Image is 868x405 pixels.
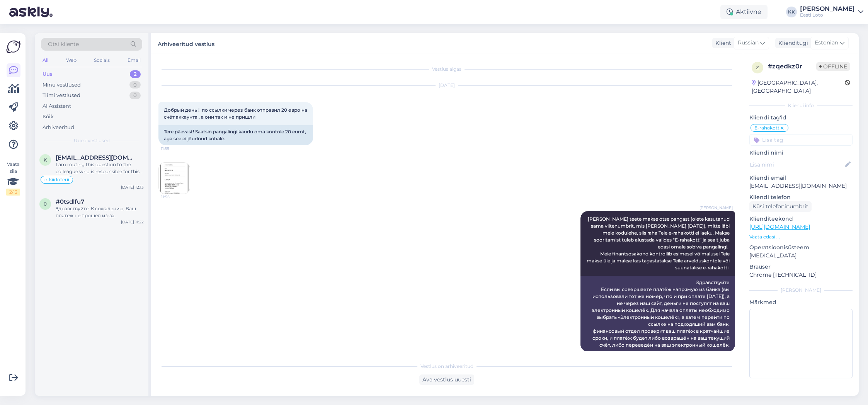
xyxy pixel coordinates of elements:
[159,163,190,194] img: Attachment
[749,215,853,223] p: Klienditeekond
[749,298,853,306] p: Märkmed
[121,219,144,225] div: [DATE] 11:22
[158,38,214,48] label: Arhiveeritud vestlus
[48,40,79,48] span: Otsi kliente
[815,39,838,47] span: Estonian
[43,102,71,110] div: AI Assistent
[161,194,190,200] span: 11:55
[738,39,759,47] span: Russian
[43,124,74,131] div: Arhiveeritud
[749,182,853,190] p: [EMAIL_ADDRESS][DOMAIN_NAME]
[161,146,190,151] span: 11:55
[158,82,735,89] div: [DATE]
[800,6,863,18] a: [PERSON_NAME]Eesti Loto
[419,374,474,385] div: Ava vestlus uuesti
[6,161,20,196] div: Vaata siia
[749,252,853,260] p: [MEDICAL_DATA]
[749,263,853,271] p: Brauser
[749,134,853,146] input: Lisa tag
[752,79,845,95] div: [GEOGRAPHIC_DATA], [GEOGRAPHIC_DATA]
[700,205,733,211] span: [PERSON_NAME]
[587,216,731,271] span: [PERSON_NAME] teete makse otse pangast (olete kasutanud sama viitenumbrit, mis [PERSON_NAME] [DAT...
[816,62,850,71] span: Offline
[749,201,812,212] div: Küsi telefoninumbrit
[6,39,21,54] img: Askly Logo
[749,233,853,240] p: Vaata edasi ...
[41,55,50,65] div: All
[749,243,853,252] p: Operatsioonisüsteem
[130,70,141,78] div: 2
[44,177,69,182] span: e-kiirloterii
[800,12,855,18] div: Eesti Loto
[43,92,80,99] div: Tiimi vestlused
[43,113,54,121] div: Kõik
[756,65,759,70] span: z
[768,62,816,71] div: # zqedkz0r
[800,6,855,12] div: [PERSON_NAME]
[56,154,136,161] span: kerlyn.meltsov@gmail.com
[126,55,142,65] div: Email
[749,102,853,109] div: Kliendi info
[43,81,81,89] div: Minu vestlused
[6,189,20,196] div: 2 / 3
[158,66,735,73] div: Vestlus algas
[786,7,797,17] div: KK
[712,39,731,47] div: Klient
[749,149,853,157] p: Kliendi nimi
[43,70,53,78] div: Uus
[92,55,111,65] div: Socials
[749,193,853,201] p: Kliendi telefon
[750,160,844,169] input: Lisa nimi
[129,81,141,89] div: 0
[720,5,768,19] div: Aktiivne
[749,271,853,279] p: Chrome [TECHNICAL_ID]
[749,287,853,294] div: [PERSON_NAME]
[749,114,853,122] p: Kliendi tag'id
[56,205,144,219] div: Здравствуйте! К сожалению, Ваш платеж не прошел из-за технической ошибки. Наш финансовый отдел пр...
[580,276,735,352] div: Здравствуйте Если вы совершаете платёж напрямую из банка (вы использовали тот же номер, что и при...
[420,363,473,370] span: Vestlus on arhiveeritud
[121,184,144,190] div: [DATE] 12:13
[56,198,84,205] span: #0tsdlfu7
[56,161,144,175] div: I am routing this question to the colleague who is responsible for this topic. The reply might ta...
[775,39,808,47] div: Klienditugi
[44,201,47,207] span: 0
[754,126,779,130] span: E-rahakott
[164,107,308,120] span: Добрый день ! по ссылки через банк отправил 20 евро на счёт аккаунта , а они так и не пришли
[44,157,47,163] span: k
[749,174,853,182] p: Kliendi email
[749,223,810,230] a: [URL][DOMAIN_NAME]
[129,92,141,99] div: 0
[158,125,313,145] div: Tere päevast! Saatsin pangalingi kaudu oma kontole 20 eurot, aga see ei jõudnud kohale.
[65,55,78,65] div: Web
[74,137,110,144] span: Uued vestlused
